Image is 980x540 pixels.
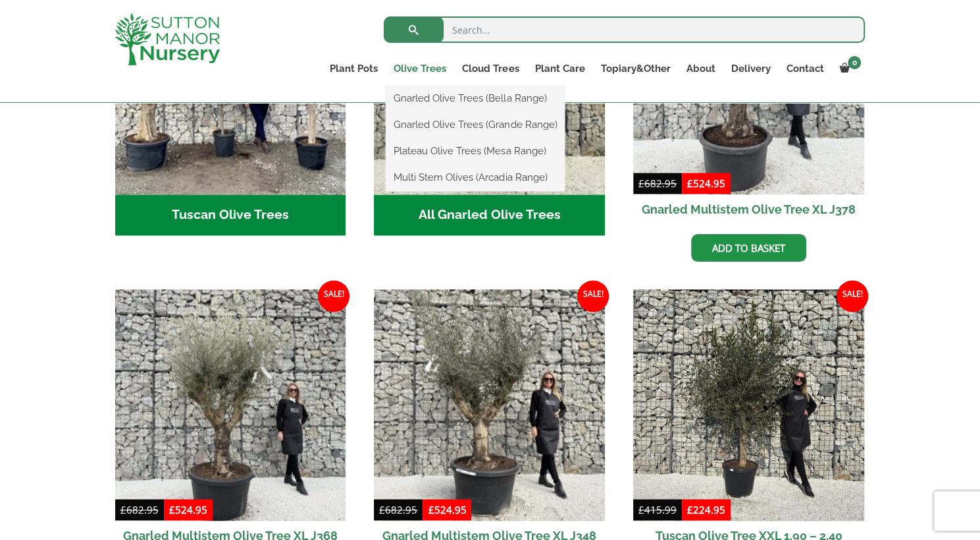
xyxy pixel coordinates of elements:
bdi: 524.95 [687,177,725,190]
h2: Tuscan Olive Trees [115,195,346,235]
a: 0 [831,59,865,78]
h2: Gnarled Multistem Olive Tree XL J378 [633,195,864,224]
a: Plant Care [527,59,592,78]
span: £ [687,503,693,516]
span: £ [687,177,693,190]
a: Plant Pots [322,59,386,78]
span: £ [379,503,385,516]
span: £ [169,503,175,516]
img: Tuscan Olive Tree XXL 1.90 - 2.40 [633,289,864,521]
span: £ [120,503,126,516]
a: Plateau Olive Trees (Mesa Range) [386,141,565,161]
a: Olive Trees [386,59,454,78]
bdi: 224.95 [687,503,725,516]
span: Sale! [837,280,868,312]
img: Gnarled Multistem Olive Tree XL J348 [374,289,605,521]
img: Gnarled Multistem Olive Tree XL J368 [115,289,346,521]
span: 0 [848,56,861,69]
img: logo [115,13,220,65]
span: £ [638,503,644,516]
a: About [678,59,723,78]
bdi: 682.95 [120,503,159,516]
input: Search... [384,16,865,43]
span: Sale! [577,280,609,312]
bdi: 415.99 [638,503,677,516]
a: Delivery [723,59,778,78]
a: Gnarled Olive Trees (Bella Range) [386,88,565,108]
bdi: 682.95 [638,177,677,190]
a: Cloud Trees [454,59,527,78]
bdi: 524.95 [169,503,207,516]
a: Multi Stem Olives (Arcadia Range) [386,167,565,187]
span: £ [428,503,434,516]
a: Gnarled Olive Trees (Grande Range) [386,115,565,135]
a: Add to basket: “Gnarled Multistem Olive Tree XL J378” [691,234,806,262]
a: Contact [778,59,831,78]
span: £ [638,177,644,190]
span: Sale! [318,280,349,312]
a: Topiary&Other [592,59,678,78]
h2: All Gnarled Olive Trees [374,195,605,235]
bdi: 524.95 [428,503,466,516]
bdi: 682.95 [379,503,417,516]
